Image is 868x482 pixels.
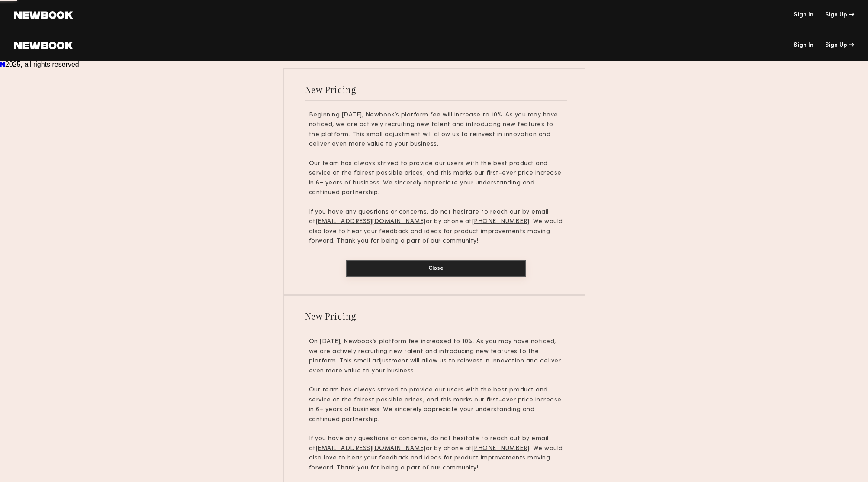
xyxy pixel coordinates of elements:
[309,337,563,376] p: On [DATE], Newbook’s platform fee increased to 10%. As you may have noticed, we are actively recr...
[309,207,563,246] p: If you have any questions or concerns, do not hesitate to reach out by email at or by phone at . ...
[825,42,854,49] div: Sign Up
[309,110,563,149] p: Beginning [DATE], Newbook’s platform fee will increase to 10%. As you may have noticed, we are ac...
[794,42,813,49] a: Sign In
[309,159,563,198] p: Our team has always strived to provide our users with the best product and service at the fairest...
[316,219,426,224] u: [EMAIL_ADDRESS][DOMAIN_NAME]
[825,12,854,18] div: Sign Up
[794,12,813,18] a: Sign In
[472,219,530,224] u: [PHONE_NUMBER]
[5,61,79,68] span: 2025, all rights reserved
[305,84,357,95] div: New Pricing
[309,434,563,473] p: If you have any questions or concerns, do not hesitate to reach out by email at or by phone at . ...
[309,385,563,424] p: Our team has always strived to provide our users with the best product and service at the fairest...
[305,310,357,322] div: New Pricing
[346,260,526,277] button: Close
[472,446,530,451] u: [PHONE_NUMBER]
[316,446,426,451] u: [EMAIL_ADDRESS][DOMAIN_NAME]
